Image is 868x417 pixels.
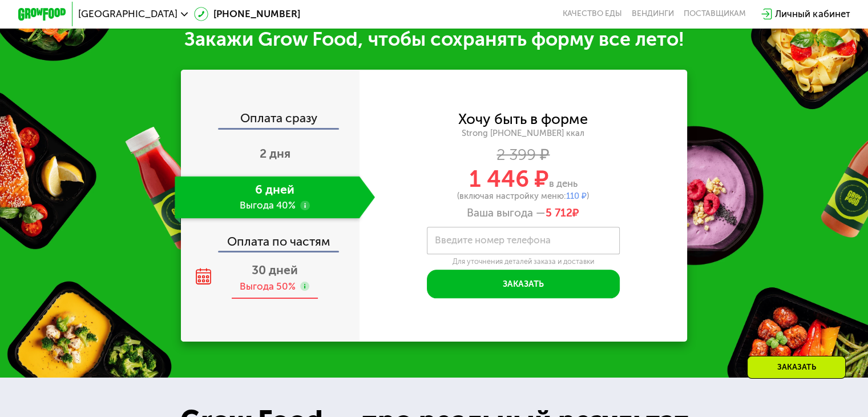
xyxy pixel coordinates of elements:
[252,263,298,277] span: 30 дней
[427,257,620,266] div: Для уточнения деталей заказа и доставки
[549,178,578,189] span: в день
[563,9,622,19] a: Качество еды
[182,223,360,251] div: Оплата по частям
[360,148,688,161] div: 2 399 ₽
[194,7,300,21] a: [PHONE_NUMBER]
[632,9,674,19] a: Вендинги
[469,165,549,193] span: 1 446 ₽
[260,146,290,161] span: 2 дня
[360,206,688,219] div: Ваша выгода —
[458,113,588,126] div: Хочу быть в форме
[78,9,177,19] span: [GEOGRAPHIC_DATA]
[546,206,572,219] span: 5 712
[360,128,688,139] div: Strong [PHONE_NUMBER] ккал
[427,270,620,299] button: Заказать
[775,7,850,21] div: Личный кабинет
[240,280,296,293] div: Выгода 50%
[182,112,360,127] div: Оплата сразу
[546,206,579,219] span: ₽
[435,237,551,244] label: Введите номер телефона
[360,192,688,201] div: (включая настройку меню: )
[684,9,746,19] div: поставщикам
[566,191,587,201] span: 110 ₽
[747,356,846,379] div: Заказать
